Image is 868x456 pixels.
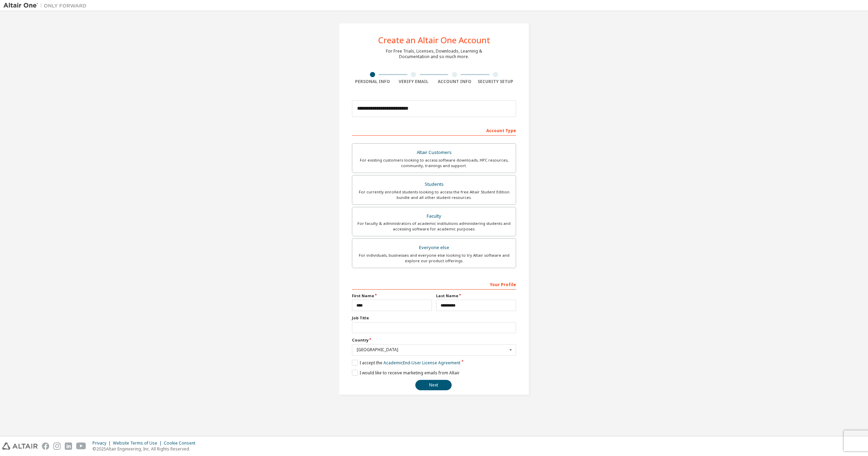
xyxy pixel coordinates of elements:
[356,221,512,232] div: For faculty & administrators of academic institutions administering students and accessing softwa...
[386,48,482,60] div: For Free Trials, Licenses, Downloads, Learning & Documentation and so much more.
[415,380,452,390] button: Next
[352,370,460,376] label: I would like to receive marketing emails from Altair
[357,348,507,352] div: [GEOGRAPHIC_DATA]
[352,360,460,366] label: I accept the
[352,125,516,136] div: Account Type
[2,443,38,450] img: altair_logo.svg
[53,443,61,450] img: instagram.svg
[393,79,434,84] div: Verify Email
[352,315,516,321] label: Job Title
[113,440,164,446] div: Website Terms of Use
[352,337,516,343] label: Country
[356,180,512,189] div: Students
[475,79,516,84] div: Security Setup
[65,443,72,450] img: linkedin.svg
[378,36,490,44] div: Create an Altair One Account
[352,293,432,299] label: First Name
[92,446,200,452] p: © 2025 Altair Engineering, Inc. All Rights Reserved.
[356,148,512,157] div: Altair Customers
[352,79,393,84] div: Personal Info
[164,440,200,446] div: Cookie Consent
[436,293,516,299] label: Last Name
[3,2,90,9] img: Altair One
[76,443,86,450] img: youtube.svg
[383,360,460,366] a: Academic End-User License Agreement
[434,79,475,84] div: Account Info
[356,253,512,264] div: For individuals, businesses and everyone else looking to try Altair software and explore our prod...
[42,443,49,450] img: facebook.svg
[356,157,512,168] div: For existing customers looking to access software downloads, HPC resources, community, trainings ...
[356,243,512,253] div: Everyone else
[352,279,516,290] div: Your Profile
[356,211,512,221] div: Faculty
[356,189,512,200] div: For currently enrolled students looking to access the free Altair Student Edition bundle and all ...
[92,440,113,446] div: Privacy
